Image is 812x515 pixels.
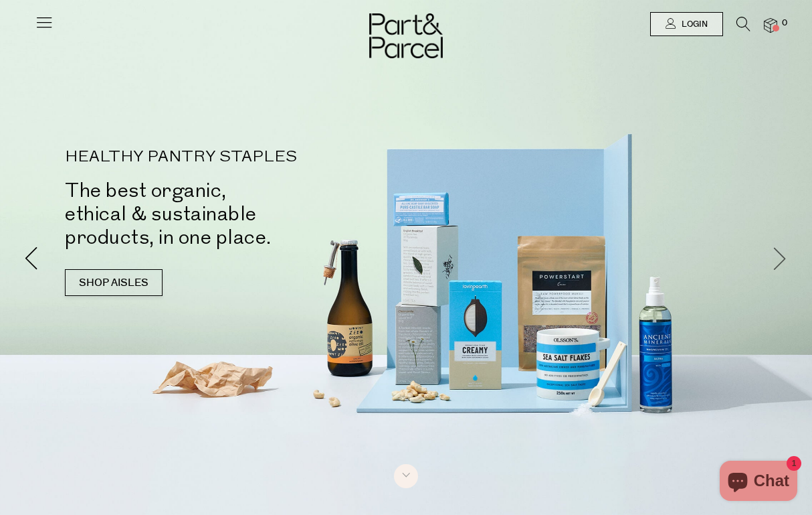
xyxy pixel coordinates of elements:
[764,18,777,32] a: 0
[369,13,443,58] img: Part&Parcel
[650,12,723,36] a: Login
[779,17,791,29] span: 0
[678,19,708,30] span: Login
[65,179,426,249] h2: The best organic, ethical & sustainable products, in one place.
[716,461,801,504] inbox-online-store-chat: Shopify online store chat
[65,269,163,296] a: SHOP AISLES
[65,149,426,165] p: HEALTHY PANTRY STAPLES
